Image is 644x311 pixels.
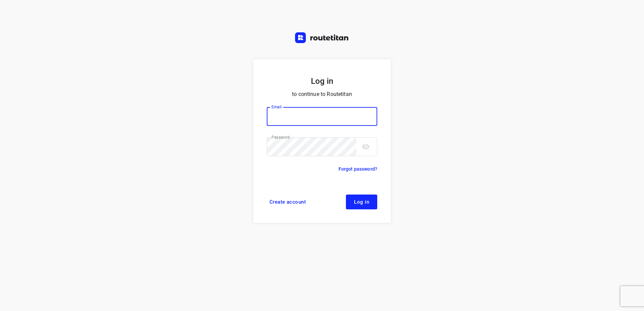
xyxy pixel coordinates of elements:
[339,165,377,173] a: Forgot password?
[267,195,309,209] a: Create account
[295,32,349,45] a: Routetitan
[267,90,377,99] p: to continue to Routetitan
[354,199,369,205] span: Log in
[267,75,377,87] h5: Log in
[359,140,373,153] button: toggle password visibility
[269,199,306,205] span: Create account
[295,32,349,43] img: Routetitan
[346,195,377,209] button: Log in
